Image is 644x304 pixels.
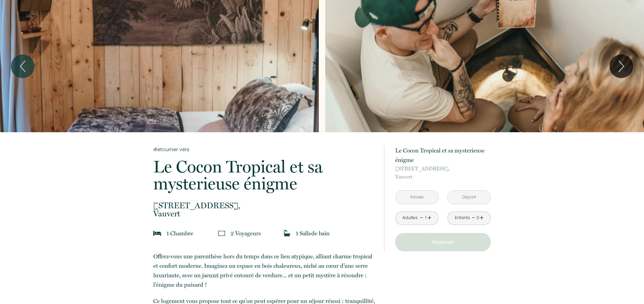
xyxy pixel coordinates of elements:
[395,233,491,251] button: Réserver
[218,230,225,237] img: guests
[395,165,491,181] p: Vauvert
[480,213,484,223] a: +
[153,158,375,192] p: Le Cocon Tropical et sa mysterieuse énigme
[402,215,418,221] div: Adultes
[230,229,261,238] p: 2 Voyageur
[424,215,427,221] div: 1
[153,202,375,218] p: Vauvert
[396,191,438,204] input: Arrivée
[11,54,35,78] button: Previous
[395,165,491,173] span: [STREET_ADDRESS],
[153,252,375,289] p: Offrez-vous une parenthèse hors du temps dans ce lieu atypique, alliant charme tropical et confor...
[153,202,375,210] span: [STREET_ADDRESS],
[395,146,491,165] p: Le Cocon Tropical et sa mysterieuse énigme
[427,213,431,223] a: +
[420,213,423,223] a: -
[296,229,330,238] p: 1 Salle de bain
[455,215,470,221] div: Enfants
[609,54,633,78] button: Next
[476,215,480,221] div: 0
[153,146,375,153] a: Retourner vers
[259,230,261,237] span: s
[398,238,488,246] p: Réserver
[166,229,193,238] p: 1 Chambre
[472,213,475,223] a: -
[448,191,490,204] input: Départ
